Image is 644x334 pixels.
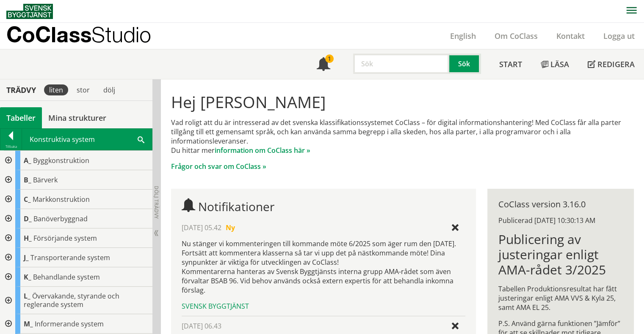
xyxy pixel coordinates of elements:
a: Logga ut [594,31,644,41]
div: 1 [325,54,334,63]
span: Ny [226,223,235,232]
a: Kontakt [547,31,594,41]
a: Om CoClass [485,31,547,41]
span: Markkonstruktion [33,195,90,204]
div: Publicerad [DATE] 10:30:13 AM [498,216,623,225]
span: Studio [91,22,151,47]
div: Tillbaka [0,143,22,150]
span: [DATE] 05.42 [182,223,221,232]
a: Start [490,49,531,79]
a: English [441,31,485,41]
button: Sök [449,54,481,74]
span: Transporterande system [30,253,110,262]
div: Konstruktiva system [22,129,152,150]
span: J_ [24,253,29,262]
span: [DATE] 06.43 [182,321,221,331]
span: K_ [24,272,31,282]
span: Byggkonstruktion [33,156,89,165]
div: CoClass version 3.16.0 [498,200,623,209]
span: C_ [24,195,31,204]
a: CoClassStudio [6,23,169,49]
p: Nu stänger vi kommenteringen till kommande möte 6/2025 som äger rum den [DATE]. Fortsätt att komm... [182,239,465,295]
input: Sök [353,54,449,74]
p: Tabellen Produktionsresultat har fått justeringar enligt AMA VVS & Kyla 25, samt AMA EL 25. [498,284,623,312]
span: Läsa [550,59,569,69]
span: M_ [24,319,33,329]
span: Notifikationer [317,58,330,72]
img: Svensk Byggtjänst [6,4,53,19]
h1: Publicering av justeringar enligt AMA-rådet 3/2025 [498,232,623,277]
p: CoClass [6,30,151,39]
span: A_ [24,156,31,165]
a: Läsa [531,49,578,79]
span: B_ [24,175,31,185]
div: Trädvy [2,85,41,95]
div: liten [44,84,68,95]
a: 1 [307,49,340,79]
span: Informerande system [35,319,104,329]
span: Bärverk [33,175,58,185]
span: Redigera [597,59,635,69]
h1: Hej [PERSON_NAME] [171,92,634,111]
span: D_ [24,214,32,223]
p: Vad roligt att du är intresserad av det svenska klassifikationssystemet CoClass – för digital inf... [171,118,634,155]
span: Notifikationer [198,198,274,215]
span: L_ [24,291,30,301]
span: Banöverbyggnad [33,214,88,223]
span: Sök i tabellen [138,135,144,144]
span: H_ [24,234,32,243]
div: dölj [98,84,120,95]
div: stor [72,84,95,95]
span: Försörjande system [33,234,97,243]
a: Redigera [578,49,644,79]
span: Övervakande, styrande och reglerande system [24,291,119,309]
span: Start [499,59,522,69]
span: Dölj trädvy [153,186,160,219]
a: information om CoClass här » [215,146,310,155]
div: Svensk Byggtjänst [182,301,465,311]
a: Mina strukturer [42,107,113,128]
a: Frågor och svar om CoClass » [171,162,266,171]
span: Behandlande system [33,272,100,282]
